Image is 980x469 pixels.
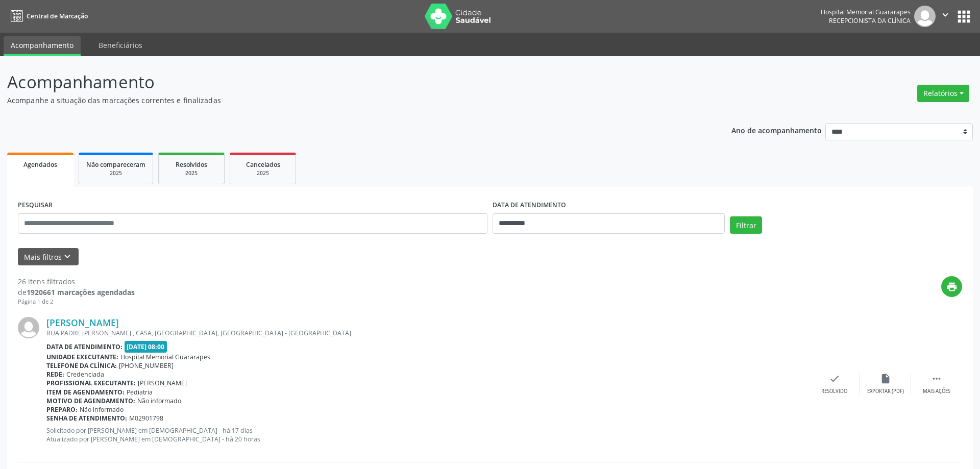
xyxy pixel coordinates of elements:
p: Acompanhamento [7,69,683,95]
span: Agendados [23,160,57,169]
span: [DATE] 08:00 [125,341,167,353]
span: Não compareceram [86,160,145,169]
i: keyboard_arrow_down [62,251,73,262]
button:  [936,6,955,27]
span: Resolvidos [176,160,207,169]
img: img [914,6,936,27]
div: de [18,287,135,298]
img: img [18,317,39,338]
b: Rede: [46,370,64,379]
span: Recepcionista da clínica [829,16,911,25]
i: print [946,281,958,292]
div: 2025 [237,169,288,177]
a: Beneficiários [91,36,150,54]
strong: 1920661 marcações agendadas [27,287,135,297]
a: Central de Marcação [7,8,88,24]
span: Hospital Memorial Guararapes [120,353,210,361]
label: PESQUISAR [18,198,53,213]
div: Exportar (PDF) [867,388,904,395]
b: Unidade executante: [46,353,118,361]
p: Ano de acompanhamento [731,124,822,136]
a: [PERSON_NAME] [46,317,119,328]
div: 26 itens filtrados [18,276,135,287]
i:  [940,9,951,20]
i: check [829,373,840,384]
a: Acompanhamento [4,36,81,56]
b: Telefone da clínica: [46,361,117,370]
div: Página 1 de 2 [18,298,135,306]
b: Data de atendimento: [46,342,122,351]
button: Filtrar [730,216,762,234]
span: Pediatria [127,388,153,397]
p: Acompanhe a situação das marcações correntes e finalizadas [7,95,683,106]
div: 2025 [166,169,217,177]
span: Credenciada [66,370,104,379]
b: Item de agendamento: [46,388,125,397]
span: [PHONE_NUMBER] [119,361,174,370]
i: insert_drive_file [880,373,891,384]
div: 2025 [86,169,145,177]
button: Mais filtroskeyboard_arrow_down [18,248,79,266]
button: apps [955,8,973,26]
span: M02901798 [129,414,163,423]
div: Mais ações [923,388,950,395]
p: Solicitado por [PERSON_NAME] em [DEMOGRAPHIC_DATA] - há 17 dias Atualizado por [PERSON_NAME] em [... [46,426,809,443]
b: Profissional executante: [46,379,136,387]
button: Relatórios [917,85,969,102]
i:  [931,373,942,384]
button: print [941,276,962,297]
span: Cancelados [246,160,280,169]
b: Preparo: [46,405,78,414]
div: Hospital Memorial Guararapes [821,8,911,16]
b: Motivo de agendamento: [46,397,135,405]
div: RUA PADRE [PERSON_NAME] , CASA, [GEOGRAPHIC_DATA], [GEOGRAPHIC_DATA] - [GEOGRAPHIC_DATA] [46,329,809,337]
span: Central de Marcação [27,12,88,20]
span: Não informado [137,397,181,405]
div: Resolvido [821,388,847,395]
b: Senha de atendimento: [46,414,127,423]
label: DATA DE ATENDIMENTO [493,198,566,213]
span: Não informado [80,405,124,414]
span: [PERSON_NAME] [138,379,187,387]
